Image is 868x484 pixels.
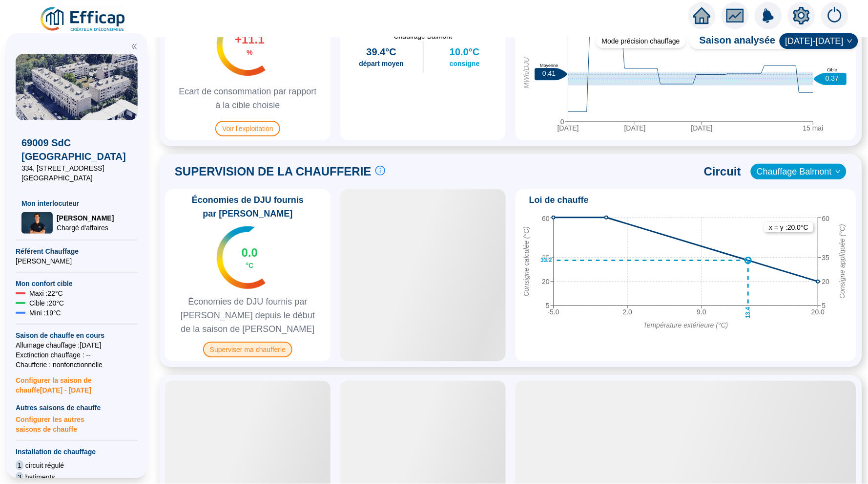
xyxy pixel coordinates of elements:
span: Configurer les autres saisons de chauffe [16,413,138,434]
span: Exctinction chauffage : -- [16,350,138,360]
span: Maxi : 22 °C [29,288,63,298]
img: alerts [821,2,848,29]
span: Voir l'exploitation [215,121,280,136]
div: Mode précision chauffage [596,34,686,48]
tspan: [DATE] [558,124,579,132]
span: Cible : 20 °C [29,298,64,308]
tspan: -5.0 [548,308,559,316]
tspan: 60 [822,214,830,222]
span: 334, [STREET_ADDRESS] [GEOGRAPHIC_DATA] [21,163,132,183]
span: 2024-2025 [785,34,852,48]
span: Loi de chauffe [529,193,589,207]
tspan: Consigne calculée (°C) [523,226,531,296]
span: home [693,7,711,24]
span: info-circle [375,166,385,176]
span: [PERSON_NAME] [16,256,138,266]
text: 33.2 [541,257,553,264]
span: Autres saisons de chauffe [16,403,138,413]
span: 10.0°C [450,45,479,59]
span: Configurer la saison de chauffe [DATE] - [DATE] [16,370,138,395]
span: down [835,169,841,175]
span: consigne [450,59,479,69]
tspan: 0 [560,118,564,126]
text: Cible [827,67,838,72]
span: Mon interlocuteur [21,198,132,208]
span: Saison de chauffe en cours [16,330,138,340]
span: 0.0 [242,245,258,261]
span: Allumage chauffage : [DATE] [16,340,138,350]
tspan: Consigne appliquée (°C) [839,224,847,299]
span: Économies de DJU fournis par [PERSON_NAME] [169,193,327,220]
span: SUPERVISION DE LA CHAUFFERIE [175,164,372,179]
span: batiments [25,472,55,482]
span: départ moyen [359,59,404,69]
span: setting [793,7,810,24]
text: 13.4 [745,307,752,318]
span: % [247,47,252,57]
span: Chauffage Balmont [757,164,841,179]
span: Ecart de consommation par rapport à la cible choisie [169,85,327,112]
tspan: [DATE] [624,124,646,132]
tspan: 5 [546,302,550,309]
span: 1 [16,461,23,470]
img: indicateur températures [217,226,266,289]
text: 0.41 [542,69,556,77]
img: alerts [755,2,782,29]
tspan: 20.0 [811,308,825,316]
span: double-left [131,43,138,50]
span: Circuit [704,164,741,179]
span: down [847,38,853,44]
span: +11.1 [235,32,265,47]
text: 0.37 [826,74,839,82]
span: 69009 SdC [GEOGRAPHIC_DATA] [21,136,132,163]
tspan: 2.0 [623,308,633,316]
span: Chargé d'affaires [57,223,114,233]
span: Chaufferie : non fonctionnelle [16,360,138,370]
span: fund [726,7,744,24]
text: x = y : 20.0 °C [769,223,809,231]
span: °C [246,261,254,270]
span: Économies de DJU fournis par [PERSON_NAME] depuis le début de la saison de [PERSON_NAME] [169,295,327,336]
span: circuit régulé [25,461,64,470]
img: indicateur températures [217,13,266,76]
tspan: 35 [822,253,830,261]
tspan: 9.0 [697,308,707,316]
span: Superviser ma chaufferie [203,342,292,357]
img: efficap energie logo [39,6,127,33]
tspan: MWh/DJU [523,57,531,88]
span: Référent Chauffage [16,246,138,256]
tspan: 35 [542,253,550,261]
span: 3 [16,472,23,482]
span: Saison analysée [690,33,776,49]
tspan: Température extérieure (°C) [643,321,728,329]
img: Chargé d'affaires [21,212,53,233]
tspan: 5 [822,302,826,309]
span: [PERSON_NAME] [57,213,114,223]
span: Mini : 19 °C [29,308,61,318]
tspan: 15 mai [803,124,824,132]
span: 39.4°C [367,45,396,59]
span: Installation de chauffage [16,447,138,457]
span: Mon confort cible [16,279,138,288]
text: Moyenne [540,63,558,67]
tspan: 20 [542,278,550,286]
tspan: [DATE] [691,124,713,132]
